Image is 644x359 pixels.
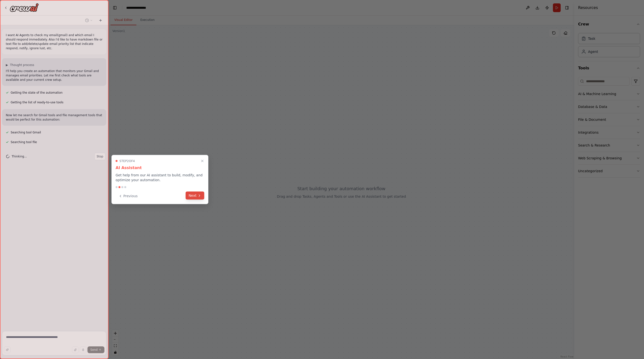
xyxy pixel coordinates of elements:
[199,158,205,164] button: Close walkthrough
[116,173,204,182] p: Get help from our AI assistant to build, modify, and optimize your automation.
[111,4,118,11] button: Hide left sidebar
[116,165,204,171] h3: AI Assistant
[119,159,135,163] span: Step 2 of 4
[186,192,204,200] button: Next
[116,192,141,200] button: Previous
